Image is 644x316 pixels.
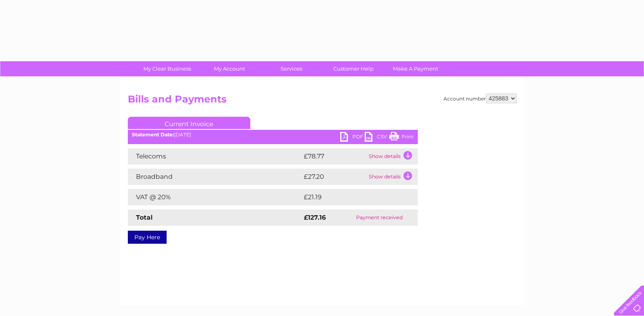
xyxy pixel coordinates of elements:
td: VAT @ 20% [128,189,302,205]
a: PDF [340,132,365,144]
div: Account number [443,93,517,103]
td: £78.77 [302,148,367,165]
td: Show details [367,169,418,185]
strong: £127.16 [304,214,326,221]
div: [DATE] [128,132,418,138]
h2: Bills and Payments [128,93,517,109]
td: Broadband [128,169,302,185]
td: Telecoms [128,148,302,165]
a: My Clear Business [134,61,201,76]
td: £27.20 [302,169,367,185]
a: Current Invoice [128,117,250,129]
a: Make A Payment [382,61,449,76]
td: Payment received [341,209,417,226]
td: £21.19 [302,189,400,205]
a: My Account [196,61,263,76]
b: Statement Date: [132,131,174,138]
a: Services [258,61,325,76]
a: Customer Help [320,61,387,76]
a: CSV [365,132,389,144]
a: Pay Here [128,231,167,244]
strong: Total [136,214,153,221]
a: Print [389,132,414,144]
td: Show details [367,148,418,165]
